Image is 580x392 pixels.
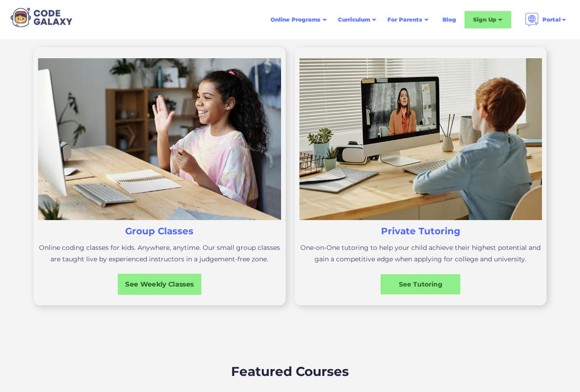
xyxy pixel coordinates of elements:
[299,242,542,265] p: One-on-One tutoring to help your child achieve their highest potential and gain a competitive edg...
[542,15,561,24] div: Portal
[338,15,370,24] div: Curriculum
[464,11,511,28] div: Sign Up
[381,274,460,294] a: See Tutoring
[118,280,202,289] div: See Weekly Classes
[381,225,460,237] h3: Private Tutoring
[118,274,202,295] a: See Weekly Classes
[231,362,349,381] h2: Featured Courses
[387,15,422,24] div: For Parents
[382,11,434,28] div: For Parents
[271,15,320,24] div: Online Programs
[437,11,462,28] a: Blog
[473,15,496,24] div: Sign Up
[519,9,573,30] div: Portal
[125,225,193,237] h3: Group Classes
[38,242,281,265] p: Online coding classes for kids. Anywhere, anytime. Our small group classes are taught live by exp...
[381,280,460,289] div: See Tutoring
[332,11,382,28] div: Curriculum
[265,11,332,28] div: Online Programs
